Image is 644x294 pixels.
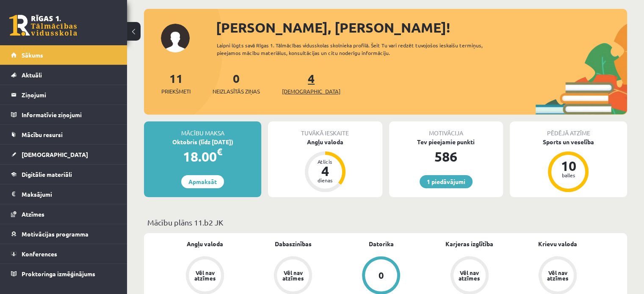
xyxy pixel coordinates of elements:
div: Laipni lūgts savā Rīgas 1. Tālmācības vidusskolas skolnieka profilā. Šeit Tu vari redzēt tuvojošo... [217,41,507,57]
span: Proktoringa izmēģinājums [22,270,95,278]
legend: Informatīvie ziņojumi [22,105,116,124]
legend: Ziņojumi [22,85,116,104]
a: 0Neizlasītās ziņas [213,71,260,96]
div: Motivācija [389,121,503,137]
span: Neizlasītās ziņas [213,87,260,96]
div: Sports un veselība [510,137,627,146]
div: Angļu valoda [268,137,382,146]
a: Digitālie materiāli [11,165,116,184]
a: Ziņojumi [11,85,116,104]
a: Karjeras izglītība [445,239,493,248]
a: Angļu valoda [187,239,223,248]
a: Sākums [11,45,116,65]
span: Aktuāli [22,71,42,79]
div: 4 [312,164,338,178]
span: Konferences [22,250,57,258]
div: Pēdējā atzīme [510,121,627,137]
span: Sākums [22,51,43,59]
div: Vēl nav atzīmes [281,270,305,281]
div: Tuvākā ieskaite [268,121,382,137]
div: 10 [556,159,581,173]
div: Mācību maksa [144,121,261,137]
a: Mācību resursi [11,125,116,144]
div: 0 [379,271,384,280]
a: 4[DEMOGRAPHIC_DATA] [282,71,340,96]
span: Atzīmes [22,210,44,218]
span: [DEMOGRAPHIC_DATA] [22,151,88,158]
legend: Maksājumi [22,184,116,204]
a: Informatīvie ziņojumi [11,105,116,124]
a: Datorika [369,239,394,248]
span: Motivācijas programma [22,230,88,238]
a: Proktoringa izmēģinājums [11,264,116,283]
div: 586 [389,146,503,167]
div: Vēl nav atzīmes [458,270,481,281]
a: 1 piedāvājumi [420,175,473,188]
div: Tev pieejamie punkti [389,137,503,146]
div: Atlicis [312,159,338,164]
div: Vēl nav atzīmes [546,270,569,281]
a: Aktuāli [11,65,116,85]
div: Oktobris (līdz [DATE]) [144,137,261,146]
a: Atzīmes [11,204,116,224]
span: Priekšmeti [161,87,191,96]
span: € [217,146,222,158]
a: Konferences [11,244,116,264]
div: Vēl nav atzīmes [193,270,217,281]
a: 11Priekšmeti [161,71,191,96]
div: [PERSON_NAME], [PERSON_NAME]! [216,17,627,38]
div: 18.00 [144,146,261,167]
a: Angļu valoda Atlicis 4 dienas [268,137,382,193]
span: Digitālie materiāli [22,170,72,178]
div: balles [556,173,581,178]
a: Maksājumi [11,184,116,204]
a: Krievu valoda [538,239,577,248]
a: Dabaszinības [275,239,312,248]
a: Rīgas 1. Tālmācības vidusskola [9,15,77,36]
a: Apmaksāt [181,175,224,188]
span: Mācību resursi [22,131,63,138]
span: [DEMOGRAPHIC_DATA] [282,87,340,96]
a: [DEMOGRAPHIC_DATA] [11,145,116,164]
p: Mācību plāns 11.b2 JK [147,217,624,228]
a: Motivācijas programma [11,224,116,244]
div: dienas [312,178,338,183]
a: Sports un veselība 10 balles [510,137,627,193]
